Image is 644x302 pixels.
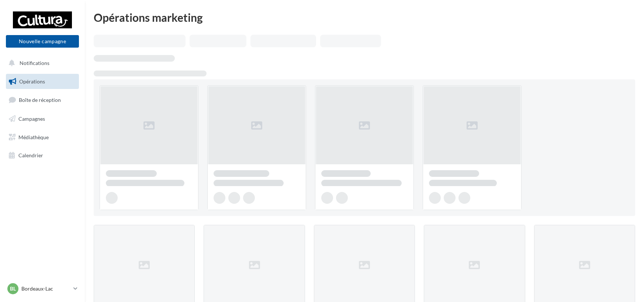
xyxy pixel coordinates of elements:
a: Campagnes [4,111,80,127]
a: Calendrier [4,148,80,163]
a: Opérations [4,74,80,89]
span: Boîte de réception [19,97,61,103]
span: BL [10,285,16,292]
span: Opérations [19,78,45,85]
span: Médiathèque [18,134,49,140]
a: Médiathèque [4,130,80,145]
button: Nouvelle campagne [6,35,79,48]
button: Notifications [4,55,77,71]
span: Calendrier [18,152,43,158]
div: Opérations marketing [94,12,635,23]
a: Boîte de réception [4,92,80,108]
span: Notifications [20,60,49,66]
a: BL Bordeaux-Lac [6,282,79,296]
span: Campagnes [18,116,45,122]
p: Bordeaux-Lac [21,285,70,292]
